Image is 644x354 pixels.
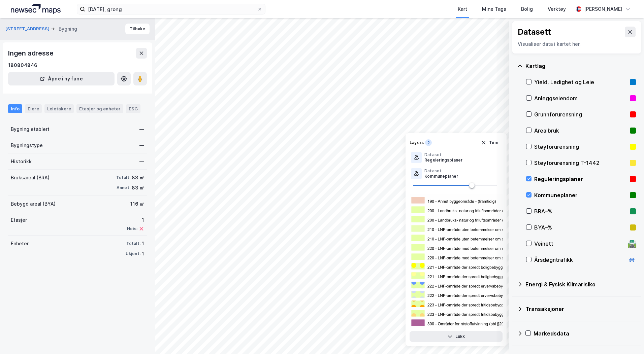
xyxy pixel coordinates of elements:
div: Kart [458,5,467,13]
div: Verktøy [548,5,566,13]
div: ESG [126,104,140,113]
div: BYA–% [534,223,627,232]
div: Leietakere [44,104,74,113]
div: Ukjent: [126,251,140,256]
div: Yield, Ledighet og Leie [534,78,627,86]
div: Kommuneplaner [424,174,458,179]
div: 83 ㎡ [132,174,144,182]
button: Tøm [477,137,503,148]
div: — [139,157,144,166]
div: Reguleringsplaner [424,157,462,163]
div: Visualiser data i kartet her. [518,40,636,48]
div: Veinett [534,240,625,248]
div: 83 ㎡ [132,184,144,192]
div: [PERSON_NAME] [584,5,622,13]
div: Bygning [59,25,77,33]
div: Bebygd areal (BYA) [11,200,56,208]
div: Datasett [518,27,551,37]
div: Markedsdata [534,329,636,338]
div: — [139,125,144,133]
div: 1 [142,250,144,258]
div: — [139,141,144,149]
div: 2 [425,139,432,146]
div: Heis: [127,226,137,232]
div: 🛣️ [627,239,637,248]
div: Historikk [11,157,32,166]
button: [STREET_ADDRESS] [5,26,51,32]
button: Tilbake [125,24,150,34]
button: Åpne i ny fane [8,72,115,85]
div: Eiere [25,104,42,113]
div: Anleggseiendom [534,94,627,102]
button: Lukk [410,331,503,342]
div: Kontrollprogram for chat [610,322,644,354]
div: Etasjer og enheter [79,106,121,112]
div: Layers [410,140,424,145]
div: Annet: [117,185,130,190]
div: Bruksareal (BRA) [11,174,50,182]
div: Transaksjoner [525,305,636,313]
div: Mine Tags [482,5,506,13]
div: Grunnforurensning [534,110,627,118]
div: Energi & Fysisk Klimarisiko [525,280,636,288]
div: 1 [142,240,144,248]
div: 1 [127,216,144,224]
div: 180804846 [8,61,37,69]
div: Støyforurensning [534,143,627,151]
div: Etasjer [11,216,27,224]
div: Reguleringsplaner [534,175,627,183]
div: Bolig [521,5,533,13]
div: Info [8,104,22,113]
div: Årsdøgntrafikk [534,256,625,264]
div: BRA–% [534,207,627,215]
div: Dataset [424,152,462,157]
div: Totalt: [126,241,140,246]
div: 116 ㎡ [130,200,144,208]
div: Kommuneplaner [534,191,627,199]
img: logo.a4113a55bc3d86da70a041830d287a7e.svg [11,4,61,14]
div: Enheter [11,240,29,248]
div: Bygningstype [11,141,43,149]
input: Søk på adresse, matrikkel, gårdeiere, leietakere eller personer [85,4,257,14]
div: Bygning etablert [11,125,50,133]
div: Totalt: [116,175,130,180]
div: Kartlag [525,62,636,70]
iframe: Chat Widget [610,322,644,354]
div: Dataset [424,168,458,174]
div: Støyforurensning T-1442 [534,159,627,167]
div: Arealbruk [534,127,627,135]
div: Ingen adresse [8,48,55,59]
